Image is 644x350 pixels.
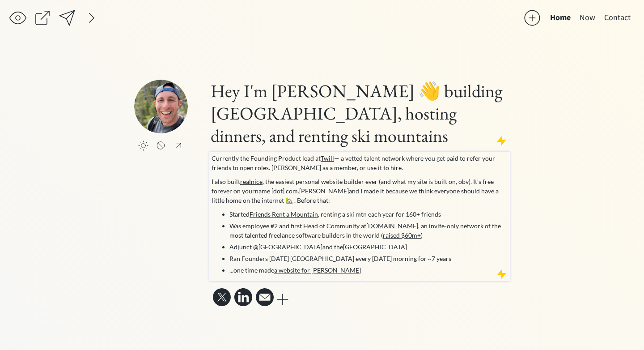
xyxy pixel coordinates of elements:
a: [PERSON_NAME] [299,187,349,195]
a: realnice [240,178,263,185]
button: Home [546,9,575,27]
a: Twill [321,154,334,162]
li: ...one time made [229,265,508,275]
li: Adjunct @ and the [229,242,508,252]
li: Started , renting a ski mtn each year for 160+ friends [229,209,508,219]
h1: Hey I'm [PERSON_NAME] 👋 building [GEOGRAPHIC_DATA], hosting dinners, and renting ski mountains [211,80,508,147]
a: [GEOGRAPHIC_DATA] [258,243,322,251]
a: [GEOGRAPHIC_DATA] [343,243,407,251]
a: [DOMAIN_NAME] [366,222,418,230]
button: Now [575,9,600,27]
li: Was employee #2 and first Head of Community at , an invite-only network of the most talented free... [229,221,508,240]
li: Ran Founders [DATE] [GEOGRAPHIC_DATA] every [DATE] morning for ~7 years [229,254,508,263]
p: I also built , the easiest personal website builder ever (and what my site is built on, obv). It'... [212,177,508,205]
a: raised $60m+ [383,231,421,239]
a: Friends Rent a Mountain [250,210,318,218]
p: Currently the Founding Product lead at — a vetted talent network where you get paid to refer your... [212,154,508,172]
button: Contact [600,9,635,27]
a: a website for [PERSON_NAME] [274,266,361,274]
